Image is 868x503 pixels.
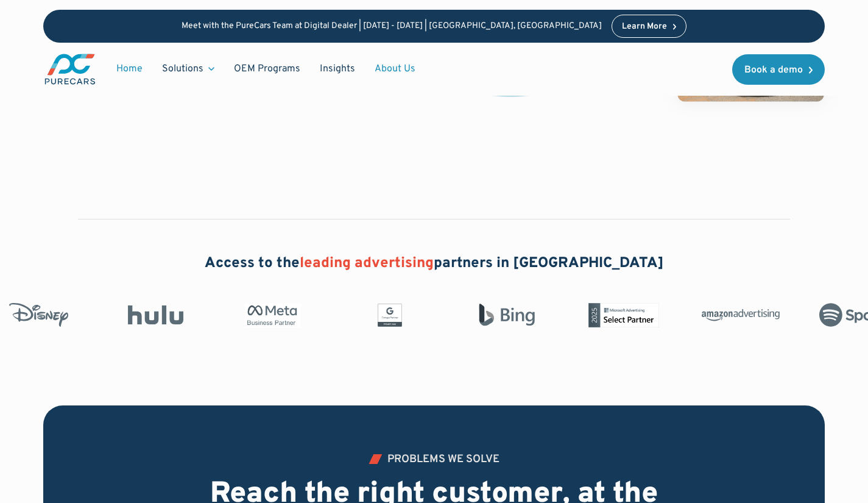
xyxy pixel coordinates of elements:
img: Meta Business Partner [228,303,306,327]
a: Book a demo [732,54,825,85]
span: leading advertising [300,254,434,273]
h2: Access to the partners in [GEOGRAPHIC_DATA] [205,254,664,274]
div: Book a demo [744,65,803,75]
img: Hulu [111,305,189,325]
img: Bing [462,303,540,327]
img: Microsoft Advertising Partner [579,303,657,327]
a: Home [107,57,152,80]
div: PROBLEMS WE SOLVE [387,454,499,465]
img: purecars logo [43,52,97,86]
p: Meet with the PureCars Team at Digital Dealer | [DATE] - [DATE] | [GEOGRAPHIC_DATA], [GEOGRAPHIC_... [182,21,602,32]
a: OEM Programs [224,57,310,80]
img: Amazon Advertising [696,305,774,325]
img: Google Partner [345,303,423,327]
a: main [43,52,97,86]
div: Solutions [152,57,224,80]
div: Solutions [162,62,203,76]
a: Insights [310,57,365,80]
a: About Us [365,57,425,80]
div: Learn More [622,23,667,31]
a: Learn More [612,15,687,38]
